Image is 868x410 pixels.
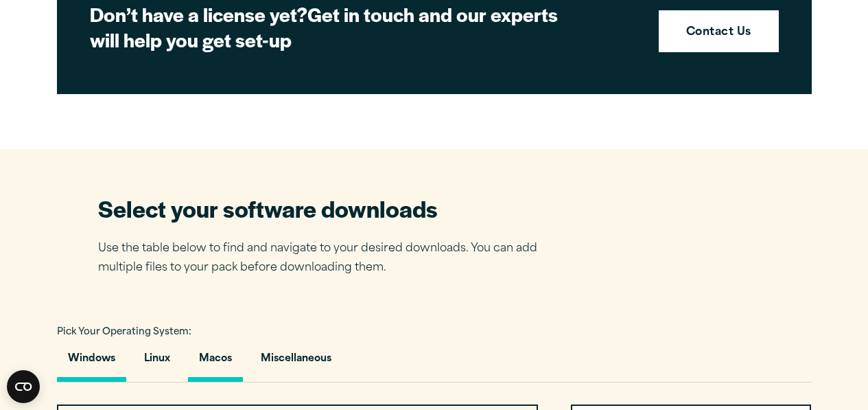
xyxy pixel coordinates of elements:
[659,10,779,53] a: Contact Us
[188,343,243,382] button: Macos
[98,193,558,224] h2: Select your software downloads
[57,343,126,382] button: Windows
[133,343,181,382] button: Linux
[686,24,751,42] strong: Contact Us
[57,328,191,337] span: Pick Your Operating System:
[98,239,558,279] p: Use the table below to find and navigate to your desired downloads. You can add multiple files to...
[7,370,40,403] button: Open CMP widget
[90,1,570,53] h2: Get in touch and our experts will help you get set-up
[250,343,342,382] button: Miscellaneous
